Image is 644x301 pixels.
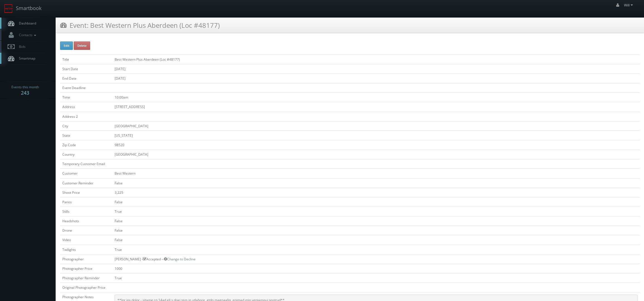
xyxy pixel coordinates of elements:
[164,257,196,261] a: Change to Decline
[112,226,640,235] td: False
[60,197,112,207] td: Panos
[112,273,640,283] td: True
[16,33,38,37] span: Contacts
[60,140,112,150] td: Zip Code
[112,55,640,64] td: Best Western Plus Aberdeen (Loc #48177)
[60,254,112,264] td: Photographer
[112,207,640,216] td: True
[60,216,112,226] td: Headshots
[112,102,640,112] td: [STREET_ADDRESS]
[60,150,112,159] td: Country
[112,264,640,273] td: 1000
[60,93,112,102] td: Time
[60,159,112,169] td: Temporary Customer Email
[112,254,640,264] td: [PERSON_NAME] - Accepted --
[60,64,112,74] td: Start Date
[16,56,35,61] span: Smartmap
[60,207,112,216] td: Stills
[60,74,112,83] td: End Date
[112,131,640,140] td: [US_STATE]
[112,235,640,245] td: False
[112,216,640,226] td: False
[112,169,640,178] td: Best Western
[74,41,90,50] button: Delete
[60,283,112,292] td: Original Photographer Price
[60,83,112,93] td: Event Deadline
[112,188,640,197] td: 3,225
[60,235,112,245] td: Video
[60,112,112,121] td: Address 2
[16,44,26,49] span: Bids
[112,150,640,159] td: [GEOGRAPHIC_DATA]
[21,89,29,96] strong: 243
[112,121,640,131] td: [GEOGRAPHIC_DATA]
[16,21,36,26] span: Dashboard
[60,226,112,235] td: Drone
[112,197,640,207] td: False
[112,140,640,150] td: 98520
[112,93,640,102] td: 10:00am
[624,3,635,8] span: Will
[60,245,112,254] td: Twilights
[11,84,39,90] span: Events this month
[60,121,112,131] td: City
[112,245,640,254] td: True
[60,188,112,197] td: Shoot Price
[4,4,13,13] img: smartbook-logo.png
[60,20,220,30] h3: Event: Best Western Plus Aberdeen (Loc #48177)
[60,273,112,283] td: Photographer Reminder
[60,169,112,178] td: Customer
[60,102,112,112] td: Address
[60,264,112,273] td: Photographer Price
[60,55,112,64] td: Title
[60,41,73,50] button: Edit
[112,64,640,74] td: [DATE]
[112,178,640,188] td: False
[60,178,112,188] td: Customer Reminder
[112,74,640,83] td: [DATE]
[60,131,112,140] td: State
